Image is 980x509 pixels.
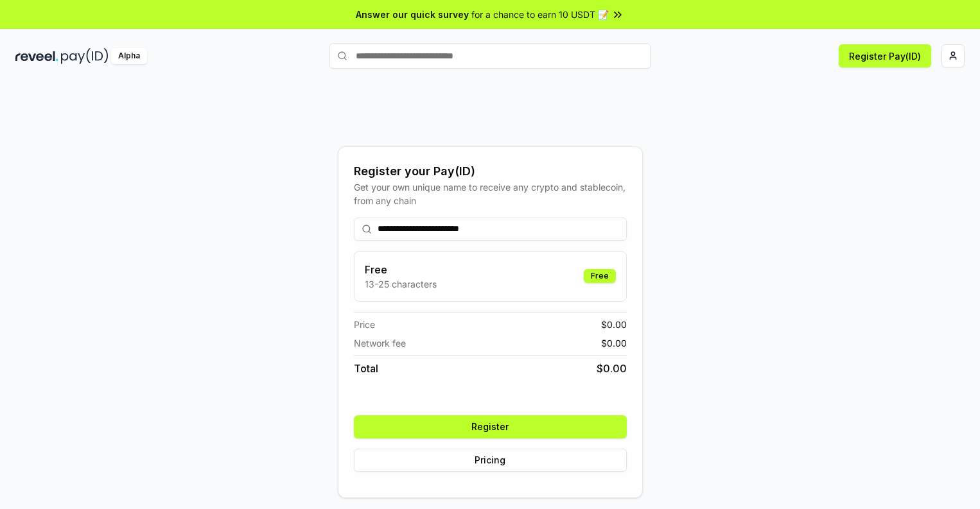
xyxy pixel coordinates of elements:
[365,277,437,291] p: 13-25 characters
[111,48,147,64] div: Alpha
[354,415,627,438] button: Register
[354,318,375,331] span: Price
[365,262,437,277] h3: Free
[354,336,406,350] span: Network fee
[584,269,616,283] div: Free
[354,449,627,472] button: Pricing
[597,361,627,376] span: $ 0.00
[15,48,58,64] img: reveel_dark
[471,8,609,21] span: for a chance to earn 10 USDT 📝
[356,8,469,21] span: Answer our quick survey
[601,318,627,331] span: $ 0.00
[61,48,109,64] img: pay_id
[354,162,627,180] div: Register your Pay(ID)
[839,44,931,67] button: Register Pay(ID)
[354,180,627,207] div: Get your own unique name to receive any crypto and stablecoin, from any chain
[354,361,378,376] span: Total
[601,336,627,350] span: $ 0.00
